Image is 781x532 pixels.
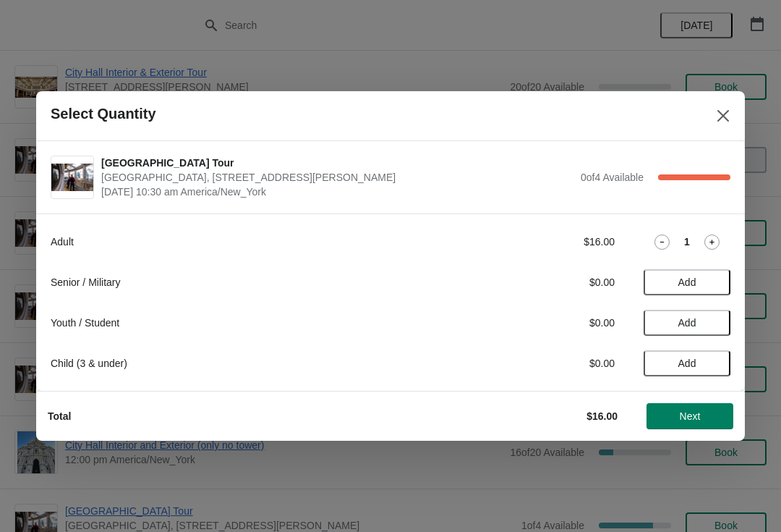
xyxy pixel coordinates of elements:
[51,356,452,371] div: Child (3 & under)
[678,317,696,329] span: Add
[101,156,573,170] span: [GEOGRAPHIC_DATA] Tour
[481,316,615,330] div: $0.00
[644,310,730,336] button: Add
[684,235,690,249] strong: 1
[680,410,701,422] span: Next
[581,172,644,183] span: 0 of 4 Available
[644,350,730,376] button: Add
[586,410,618,422] strong: $16.00
[678,276,696,288] span: Add
[51,164,93,192] img: City Hall Tower Tour | City Hall Visitor Center, 1400 John F Kennedy Boulevard Suite 121, Philade...
[678,358,696,369] span: Add
[481,275,615,290] div: $0.00
[481,356,615,371] div: $0.00
[51,235,452,249] div: Adult
[101,185,573,199] span: [DATE] 10:30 am America/New_York
[710,103,736,129] button: Close
[101,170,573,185] span: [GEOGRAPHIC_DATA], [STREET_ADDRESS][PERSON_NAME]
[481,235,615,249] div: $16.00
[644,269,730,295] button: Add
[48,410,71,422] strong: Total
[51,106,156,122] h2: Select Quantity
[646,403,733,429] button: Next
[51,275,452,290] div: Senior / Military
[51,316,452,330] div: Youth / Student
